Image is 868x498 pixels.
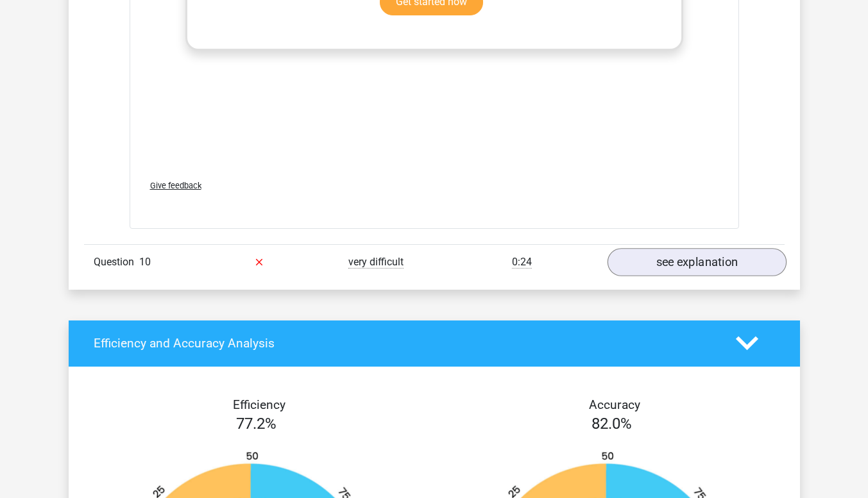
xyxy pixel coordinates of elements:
span: 82.0% [591,415,632,433]
span: 0:24 [512,256,532,269]
a: see explanation [607,248,786,276]
span: very difficult [348,256,404,269]
span: Question [94,254,139,270]
h4: Accuracy [449,397,780,412]
span: 77.2% [236,415,277,433]
span: Give feedback [150,181,201,190]
h4: Efficiency [94,397,425,412]
h4: Efficiency and Accuracy Analysis [94,336,717,351]
span: 10 [139,256,151,268]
